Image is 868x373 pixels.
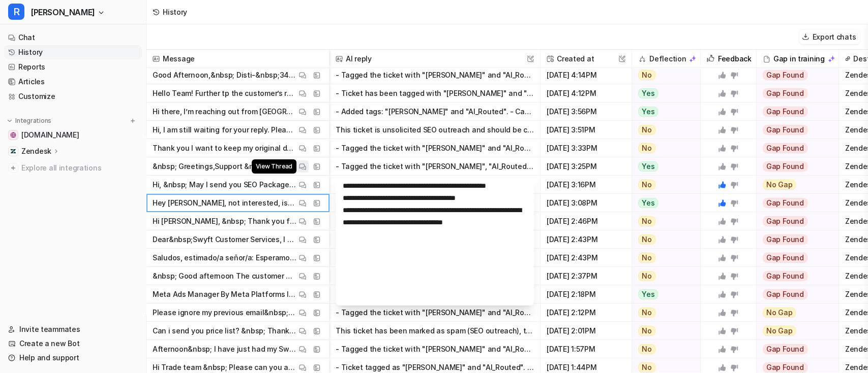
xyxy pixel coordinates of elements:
[31,5,95,19] span: [PERSON_NAME]
[129,117,136,124] img: menu_add.svg
[632,103,695,121] button: Yes
[163,7,187,17] div: History
[638,308,655,318] span: No
[336,139,534,157] button: - Tagged the ticket with "[PERSON_NAME]" and "AI_Routed". - Categorized as "Delivery" in the ROUT...
[763,198,807,208] span: Gap Found
[336,84,534,103] button: - Ticket has been tagged with "[PERSON_NAME]" and "AI_Routed". - ROUTING TOOL set to "Returns & E...
[638,107,658,117] span: Yes
[757,66,831,84] button: Gap Found
[4,116,54,126] button: Integrations
[4,30,142,45] a: Chat
[153,267,296,285] p: &nbsp; Good afternoon The customer has contacted us to report a fault with the sofa, which is spl...
[757,84,831,103] button: Gap Found
[757,212,831,230] button: Gap Found
[763,70,807,80] span: Gap Found
[153,176,296,194] p: Hi, &nbsp; May I send you SEO Packages/Cost? &nbsp; From:&nbsp;[PERSON_NAME] Sent:&nbsp;[DATE] 5:...
[545,322,627,340] span: [DATE] 2:01PM
[638,234,655,245] span: No
[632,194,695,212] button: Yes
[545,285,627,303] span: [DATE] 2:18PM
[153,322,296,340] p: Can i send you price list? &nbsp; Thanks! From: [PERSON_NAME] Sent: [DATE] 6:28 PM Subject: URL &...
[545,66,627,84] span: [DATE] 4:14PM
[15,117,51,125] p: Integrations
[757,230,831,249] button: Gap Found
[153,103,296,121] p: Hi there, I’m reaching out from [GEOGRAPHIC_DATA], the UK’s leading made-to-measure blinds, curta...
[4,336,142,351] a: Create a new Bot
[757,267,831,285] button: Gap Found
[638,271,655,281] span: No
[153,230,296,249] p: Dear&nbsp;Swyft Customer Services, I am writing to make a formal complaint regarding the delivery...
[632,340,695,358] button: No
[638,198,658,208] span: Yes
[545,303,627,322] span: [DATE] 2:12PM
[632,249,695,267] button: No
[6,117,13,124] img: expand menu
[763,253,807,263] span: Gap Found
[632,267,695,285] button: No
[757,322,831,340] button: No Gap
[336,103,534,121] button: - Added tags: "[PERSON_NAME]" and "AI_Routed". - Categorized the ticket as "Marketing" in the ROU...
[153,249,296,267] p: Saludos, estimado/a señor/a: Esperamos que este mensaje le llegue bien. LIDL SUPERMERCADOS, S.A.U...
[638,88,658,98] span: Yes
[632,157,695,176] button: Yes
[638,161,658,172] span: Yes
[4,322,142,336] a: Invite teammates
[153,303,296,322] p: Please ignore my previous email&nbsp; I have found the legs !!&nbsp; Apologies&nbsp; [PERSON_NAME...
[632,230,695,249] button: No
[638,253,655,263] span: No
[336,176,534,194] button: This ticket has been marked as spam (SEO outreach), tagged accordingly, and closed. An internal n...
[545,50,627,68] span: Created at
[10,132,16,138] img: swyfthome.com
[757,249,831,267] button: Gap Found
[4,75,142,89] a: Articles
[334,50,536,68] span: AI reply
[336,157,534,176] button: - Tagged the ticket with "[PERSON_NAME]", "AI_Routed", and "spam". - Categorized as "Marketing" (...
[763,107,807,117] span: Gap Found
[757,340,831,358] button: Gap Found
[632,84,695,103] button: Yes
[757,103,831,121] button: Gap Found
[4,45,142,59] a: History
[763,161,807,172] span: Gap Found
[153,340,296,358] p: Afternoon&nbsp; I have just had my Swyft model 2 sofa delivered and assembled by your team [DATE]...
[336,303,534,322] button: - Tagged the ticket with "[PERSON_NAME]" and "AI_Routed." - Categorized the ticket under "Deliver...
[799,29,860,44] button: Export chats
[763,88,807,98] span: Gap Found
[718,50,752,68] h2: Feedback
[763,125,807,135] span: Gap Found
[757,194,831,212] button: Gap Found
[4,128,142,142] a: swyfthome.com[DOMAIN_NAME]
[8,4,24,20] span: R
[757,176,831,194] button: No Gap
[763,234,807,245] span: Gap Found
[632,303,695,322] button: No
[4,161,142,175] a: Explore all integrations
[4,351,142,365] a: Help and support
[632,285,695,303] button: Yes
[632,176,695,194] button: No
[757,303,831,322] button: No Gap
[632,139,695,157] button: No
[545,84,627,103] span: [DATE] 4:12PM
[757,121,831,139] button: Gap Found
[336,66,534,84] button: - Tagged the ticket with "[PERSON_NAME]" and "AI_Routed". - Set ROUTING TOOL to "Quality" as the ...
[763,180,796,190] span: No Gap
[545,340,627,358] span: [DATE] 1:57PM
[4,60,142,74] a: Reports
[763,326,796,336] span: No Gap
[21,130,79,140] span: [DOMAIN_NAME]
[763,143,807,153] span: Gap Found
[296,160,309,173] button: View Thread
[761,50,834,68] div: Gap in training
[153,139,296,157] p: Thank you I want to keep my original delivery date please. Just to notify you that this is a deli...
[153,194,296,212] p: Hey [PERSON_NAME], not interested, isn’t it! Trust me, that’s the response I get from store owner...
[336,322,534,340] button: This ticket has been marked as spam (SEO outreach), tagged accordingly, and closed. No public rep...
[4,89,142,104] a: Customize
[153,121,296,139] p: Hi, I am still waiting for your reply. Please let me know; if you are interested! In my Service. ...
[757,285,831,303] button: Gap Found
[545,121,627,139] span: [DATE] 3:51PM
[632,121,695,139] button: No
[153,285,296,303] p: Meta Ads Manager By Meta Platforms Inc · iOS Beta Manage your ads with a faster, smarter, and dis...
[336,340,534,358] button: - Tagged the ticket with "[PERSON_NAME]" and "AI_Routed" to mark my involvement. - Categorized th...
[336,121,534,139] button: This ticket is unsolicited SEO outreach and should be categorized as spam. [PERSON_NAME] attempte...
